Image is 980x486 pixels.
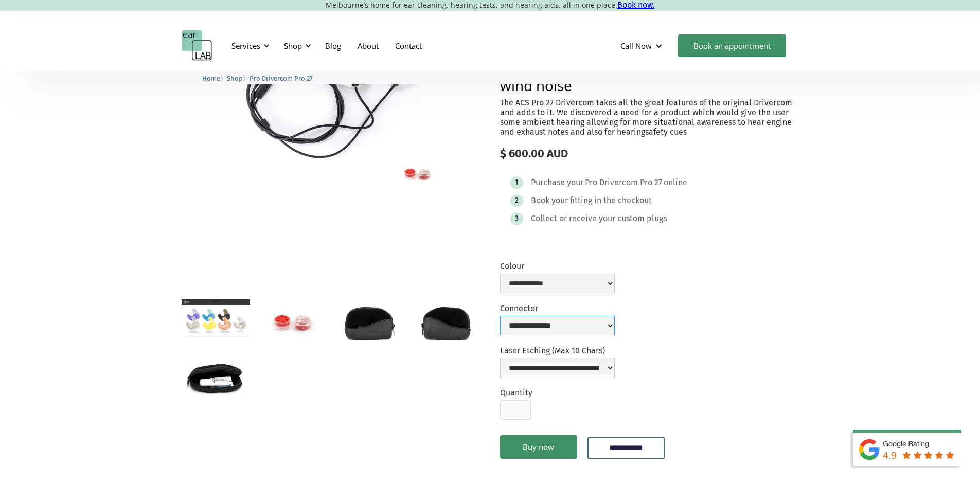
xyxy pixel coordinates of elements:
div: $ 600.00 AUD [500,147,799,160]
span: Shop [227,75,243,82]
a: home [182,30,212,61]
div: Services [225,30,273,61]
a: Book an appointment [678,34,786,57]
div: Call Now [620,41,652,51]
a: open lightbox [182,12,480,210]
h2: Ideal for motorcyclists/drivers who deal with wind noise [500,64,799,93]
div: Shop [284,41,302,51]
div: Purchase your [531,177,583,188]
label: Quantity [500,388,532,398]
p: The ACS Pro 27 Drivercom takes all the great features of the original Drivercom and adds to it. W... [500,98,799,137]
a: open lightbox [258,299,327,345]
label: Laser Etching (Max 10 Chars) [500,346,615,355]
div: 1 [515,178,518,186]
img: Pro Drivercom Pro 27 [182,12,480,210]
a: Blog [317,31,349,61]
div: Collect or receive your custom plugs [531,213,667,224]
div: Services [231,41,260,51]
a: Shop [227,73,243,83]
a: Home [202,73,220,83]
div: Pro Drivercom Pro 27 [585,177,662,188]
div: online [664,177,687,188]
a: About [349,31,387,61]
a: Buy now [500,435,577,459]
span: Pro Drivercom Pro 27 [250,75,313,82]
label: Connector [500,303,615,313]
div: Shop [278,30,314,61]
a: Pro Drivercom Pro 27 [250,73,313,83]
a: open lightbox [335,299,403,345]
div: Call Now [612,30,673,61]
span: Home [202,75,220,82]
label: Colour [500,261,615,271]
a: open lightbox [412,299,480,345]
div: 3 [515,214,519,222]
div: Book your fitting in the checkout [531,195,652,206]
a: open lightbox [182,299,250,337]
li: 〉 [227,73,250,84]
a: open lightbox [182,353,250,399]
a: Contact [387,31,430,61]
div: 2 [515,196,519,204]
li: 〉 [202,73,227,84]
